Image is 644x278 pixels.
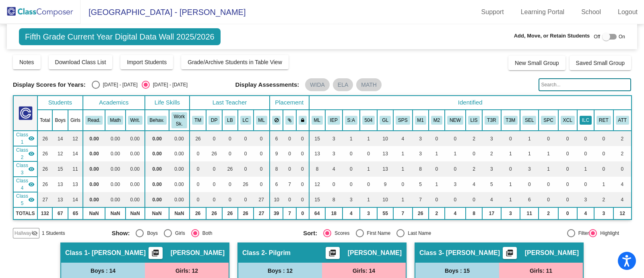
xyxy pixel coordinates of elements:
[309,192,325,207] td: 15
[37,110,52,131] th: Total
[37,96,83,110] th: Students
[16,146,28,161] span: Class 2
[85,116,103,125] button: Read.
[343,177,360,192] td: 0
[561,116,575,125] button: XCL
[105,161,125,177] td: 0.00
[145,131,169,146] td: 0.00
[482,110,501,131] th: Tier 3 Supports in Reading
[13,131,37,146] td: Tee Morris - Morris
[413,161,429,177] td: 8
[188,59,282,65] span: Grade/Archive Students in Table View
[343,110,360,131] th: IEP - Low Student:Adult Ratio
[83,177,105,192] td: 0.00
[206,177,222,192] td: 0
[445,146,466,161] td: 1
[558,146,577,161] td: 0
[309,161,325,177] td: 8
[445,161,466,177] td: 0
[360,146,378,161] td: 0
[597,116,611,125] button: RET
[447,116,463,125] button: NEW
[238,177,254,192] td: 26
[68,110,83,131] th: Girls
[466,131,483,146] td: 2
[105,192,125,207] td: 0.00
[539,110,558,131] th: Receives speech services
[28,135,35,142] mat-icon: visibility
[393,192,413,207] td: 1
[13,207,37,219] td: TOTALS
[190,192,206,207] td: 0
[309,110,325,131] th: Multilingual Learner
[16,192,28,207] span: Class 5
[504,116,518,125] button: T3M
[68,146,83,161] td: 14
[541,116,555,125] button: SPC
[296,192,309,207] td: 0
[343,131,360,146] td: 1
[52,110,68,131] th: Boys
[309,131,325,146] td: 15
[520,161,539,177] td: 3
[92,81,188,89] mat-radio-group: Select an option
[501,146,520,161] td: 1
[466,177,483,192] td: 4
[343,192,360,207] td: 3
[522,116,536,125] button: SEL
[254,146,270,161] td: 0
[345,116,357,125] button: S:A
[431,116,442,125] button: M2
[270,131,283,146] td: 6
[393,110,413,131] th: SPST
[328,116,340,125] button: IEP
[126,131,145,146] td: 0.00
[270,110,283,131] th: Keep away students
[312,116,323,125] button: ML
[503,247,517,259] button: Print Students Details
[501,110,520,131] th: Tier 3 Supports in Math
[68,192,83,207] td: 14
[52,192,68,207] td: 13
[429,131,445,146] td: 0
[577,131,594,146] td: 0
[145,177,169,192] td: 0.00
[13,146,37,161] td: Desiree Pilgrim - Pilgrim
[482,177,501,192] td: 5
[377,131,393,146] td: 10
[539,192,558,207] td: 0
[445,131,466,146] td: 0
[377,192,393,207] td: 10
[326,247,340,259] button: Print Students Details
[558,161,577,177] td: 0
[539,177,558,192] td: 0
[501,177,520,192] td: 1
[413,192,429,207] td: 7
[325,177,343,192] td: 0
[83,207,105,219] td: NaN
[377,161,393,177] td: 13
[238,192,254,207] td: 0
[283,207,296,219] td: 7
[171,112,187,128] button: Work Sk.
[105,207,125,219] td: NaN
[466,161,483,177] td: 2
[296,161,309,177] td: 0
[309,177,325,192] td: 12
[225,116,235,125] button: LB
[360,161,378,177] td: 1
[415,116,426,125] button: M1
[445,192,466,207] td: 0
[206,161,222,177] td: 0
[145,207,169,219] td: NaN
[580,116,592,125] button: ILC
[105,131,125,146] td: 0.00
[126,146,145,161] td: 0.00
[222,192,237,207] td: 0
[594,110,613,131] th: Retained at some point, or was placed back at time of enrollment
[254,177,270,192] td: 0
[619,33,625,40] span: On
[328,249,337,260] mat-icon: picture_as_pdf
[13,192,37,207] td: Mary Lagano - Lagano/Bacon
[325,131,343,146] td: 3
